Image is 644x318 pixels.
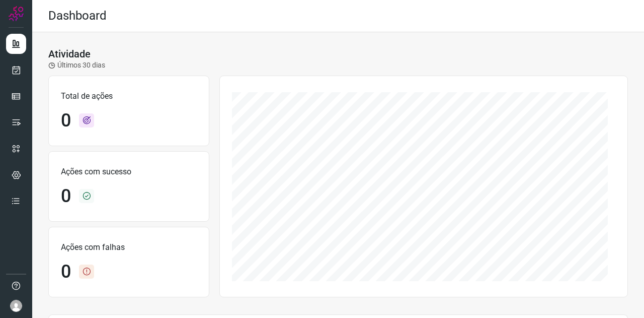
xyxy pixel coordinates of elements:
h1: 0 [61,110,71,132]
img: Logo [9,6,24,21]
p: Últimos 30 dias [48,60,105,71]
h2: Dashboard [48,9,107,23]
h1: 0 [61,261,71,283]
h1: 0 [61,185,71,207]
p: Total de ações [61,90,197,102]
p: Ações com falhas [61,241,197,253]
img: avatar-user-boy.jpg [10,300,22,312]
p: Ações com sucesso [61,166,197,178]
h3: Atividade [48,48,91,60]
